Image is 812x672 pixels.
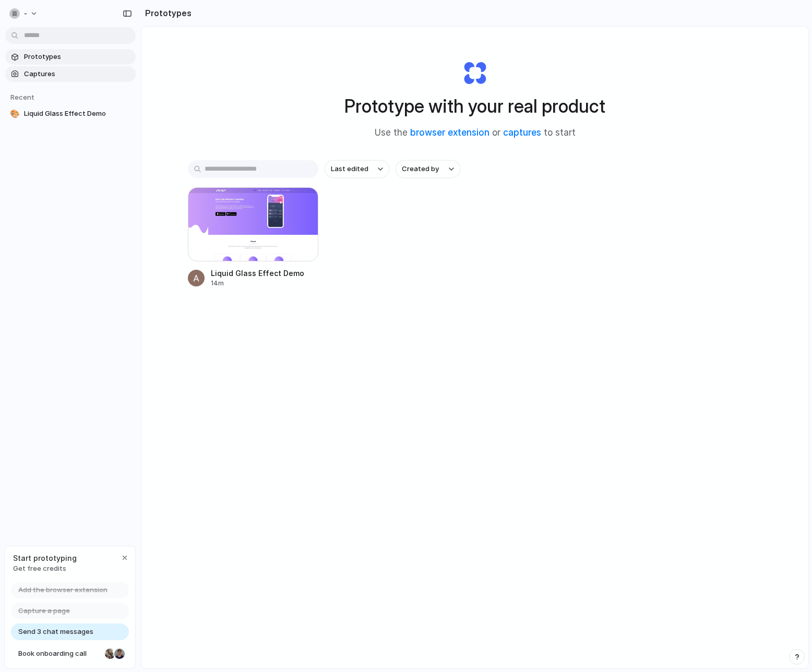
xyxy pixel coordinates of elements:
div: Christian Iacullo [113,647,126,660]
a: Captures [5,66,136,82]
a: captures [503,127,541,138]
div: Nicole Kubica [104,647,116,660]
button: Last edited [325,160,389,178]
h2: Prototypes [141,7,192,19]
a: Liquid Glass Effect DemoLiquid Glass Effect Demo14m [188,187,318,288]
a: 🎨Liquid Glass Effect Demo [5,106,136,122]
span: Liquid Glass Effect Demo [211,268,318,279]
span: Get free credits [13,563,77,574]
span: Send 3 chat messages [18,627,93,637]
span: Last edited [331,164,368,174]
span: Start prototyping [13,553,77,563]
button: Created by [396,160,460,178]
button: - [5,5,43,22]
a: Book onboarding call [11,645,129,662]
h1: Prototype with your real product [344,92,605,120]
span: Capture a page [18,606,70,616]
span: Book onboarding call [18,649,101,659]
span: Add the browser extension [18,585,108,595]
div: 14m [211,279,318,288]
div: 🎨 [9,109,20,119]
span: Prototypes [24,52,132,62]
span: Recent [10,93,34,101]
span: Liquid Glass Effect Demo [24,109,132,119]
span: Created by [402,164,439,174]
span: - [24,8,27,19]
a: Prototypes [5,49,136,65]
a: browser extension [410,127,489,138]
span: Captures [24,69,132,79]
span: Use the or to start [375,126,576,140]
